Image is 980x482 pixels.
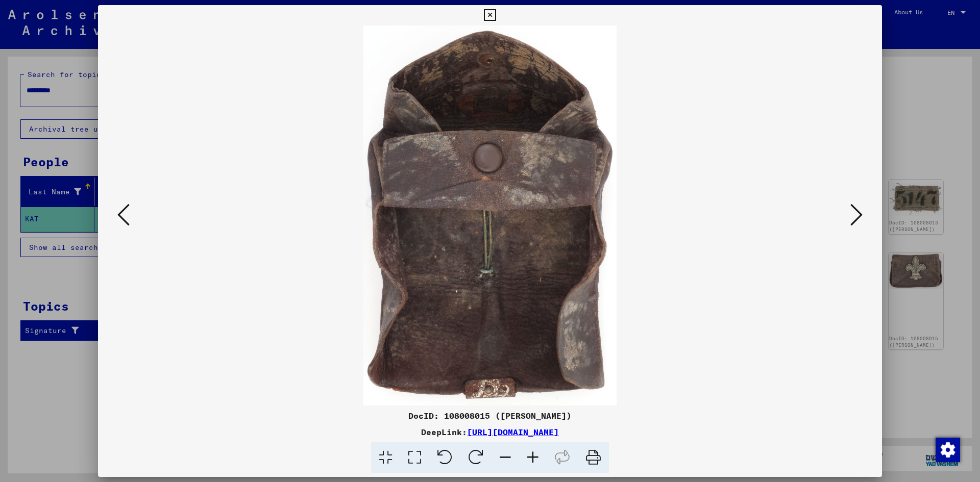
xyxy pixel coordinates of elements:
div: DocID: 108008015 ([PERSON_NAME]) [98,410,882,422]
img: 002.jpg [133,26,847,405]
div: Change consent [935,437,960,462]
div: DeepLink: [98,426,882,438]
img: Change consent [936,438,960,462]
a: [URL][DOMAIN_NAME] [467,427,559,437]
